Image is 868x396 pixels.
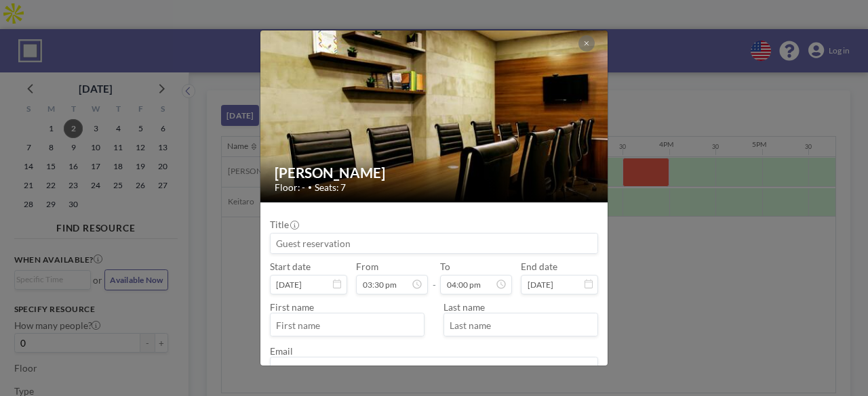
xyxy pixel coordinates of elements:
label: Last name [443,301,485,313]
label: Title [270,219,298,230]
label: End date [521,261,557,272]
img: 537.jpg [260,1,609,232]
input: Email [271,360,597,380]
span: Floor: - [275,181,305,193]
label: From [356,261,378,272]
span: Seats: 7 [315,181,346,193]
label: Email [270,345,293,357]
label: To [440,261,450,272]
span: • [308,183,312,192]
input: First name [271,315,424,335]
label: First name [270,301,314,313]
h2: [PERSON_NAME] [275,164,595,182]
input: Guest reservation [271,234,597,253]
label: Start date [270,261,311,272]
input: Last name [444,315,597,335]
span: - [433,265,436,290]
